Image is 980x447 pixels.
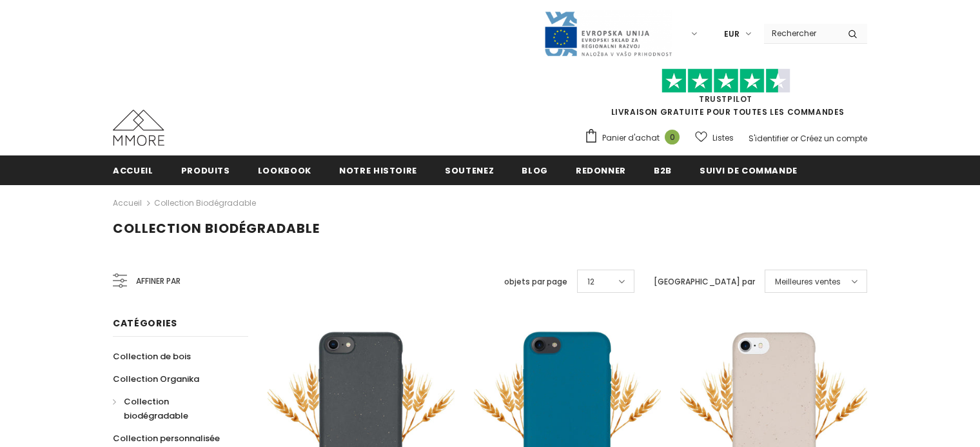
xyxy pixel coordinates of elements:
input: Search Site [764,24,838,43]
a: Listes [695,126,734,149]
a: Accueil [113,155,153,184]
a: Lookbook [258,155,311,184]
img: Javni Razpis [544,10,672,57]
span: Lookbook [258,164,311,177]
span: Panier d'achat [602,132,660,144]
span: 0 [665,130,680,144]
span: Blog [522,164,548,177]
span: Listes [712,132,734,144]
a: Javni Razpis [544,28,672,39]
a: Blog [522,155,548,184]
span: 12 [587,275,594,288]
a: Collection biodégradable [154,197,256,208]
a: TrustPilot [699,94,752,104]
img: Faites confiance aux étoiles pilotes [661,68,790,94]
img: Cas MMORE [113,110,164,146]
label: objets par page [504,275,567,288]
a: B2B [654,155,672,184]
a: Suivi de commande [700,155,798,184]
span: Collection de bois [113,350,191,363]
span: Meilleures ventes [775,275,841,288]
a: Créez un compte [800,133,867,144]
span: or [790,133,798,144]
span: Produits [181,164,230,177]
a: S'identifier [749,133,789,144]
span: Notre histoire [339,164,417,177]
a: Accueil [113,195,142,211]
span: Catégories [113,317,177,330]
span: Collection biodégradable [113,219,320,237]
span: B2B [654,164,672,177]
span: Accueil [113,164,153,177]
span: Suivi de commande [700,164,798,177]
a: Notre histoire [339,155,417,184]
a: Produits [181,155,230,184]
a: Redonner [576,155,626,184]
span: Collection biodégradable [124,395,188,422]
span: Collection personnalisée [113,432,220,444]
span: Affiner par [136,274,181,288]
a: Collection biodégradable [113,390,234,427]
span: EUR [724,28,740,41]
a: soutenez [445,155,494,184]
span: LIVRAISON GRATUITE POUR TOUTES LES COMMANDES [584,74,867,117]
label: [GEOGRAPHIC_DATA] par [654,275,755,288]
a: Collection de bois [113,345,191,368]
span: Redonner [576,164,626,177]
span: soutenez [445,164,494,177]
span: Collection Organika [113,373,199,385]
a: Collection Organika [113,368,199,390]
a: Panier d'achat 0 [584,128,686,148]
